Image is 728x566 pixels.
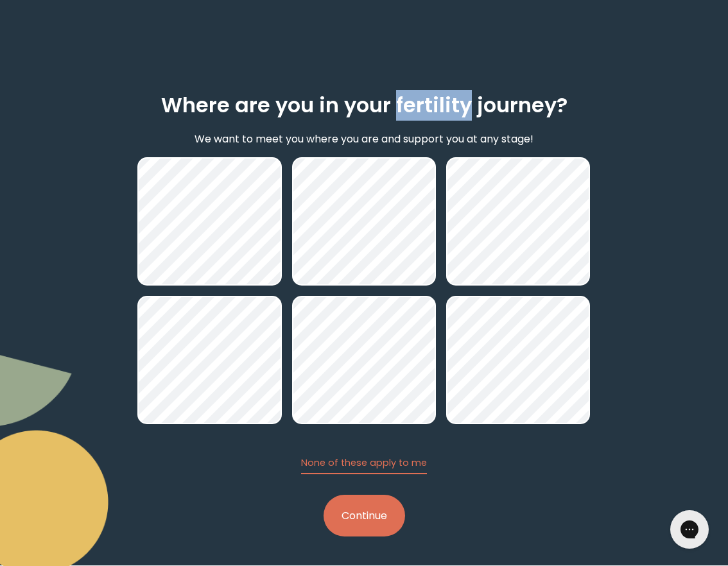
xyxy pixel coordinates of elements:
[161,90,568,121] h2: Where are you in your fertility journey?
[324,495,405,536] button: Continue
[664,506,715,553] iframe: Gorgias live chat messenger
[195,131,533,147] p: We want to meet you where you are and support you at any stage!
[301,456,427,474] button: None of these apply to me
